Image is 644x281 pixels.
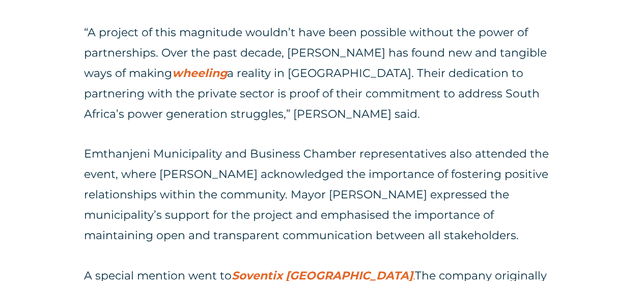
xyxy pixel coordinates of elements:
[84,144,560,246] p: Emthanjeni Municipality and Business Chamber representatives also attended the event, where [PERS...
[84,22,560,124] p: “A project of this magnitude wouldn’t have been possible without the power of partnerships. Over ...
[172,66,227,80] a: wheeling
